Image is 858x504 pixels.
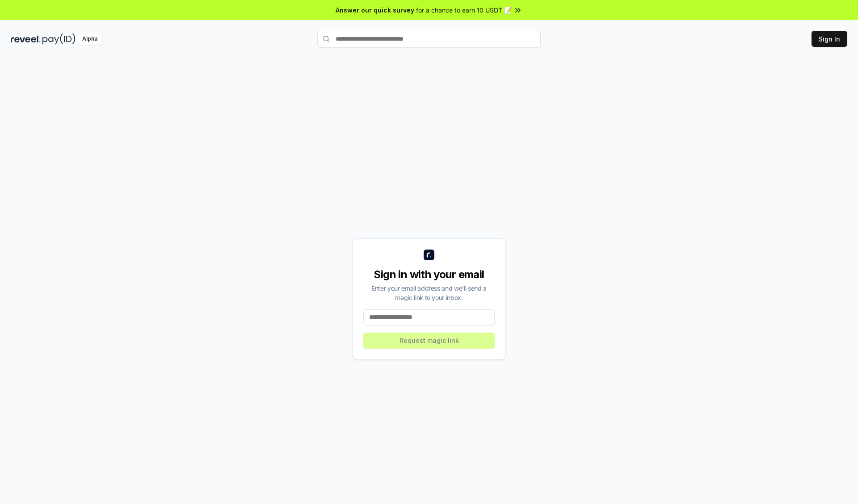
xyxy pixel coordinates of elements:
div: Sign in with your email [363,267,495,282]
span: for a chance to earn 10 USDT 📝 [416,5,512,15]
img: reveel_dark [11,33,41,45]
img: pay_id [42,33,76,45]
div: Alpha [77,33,102,45]
span: Answer our quick survey [336,5,414,15]
button: Sign In [812,31,847,47]
div: Enter your email address and we’ll send a magic link to your inbox. [363,283,495,302]
img: logo_small [424,250,434,260]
